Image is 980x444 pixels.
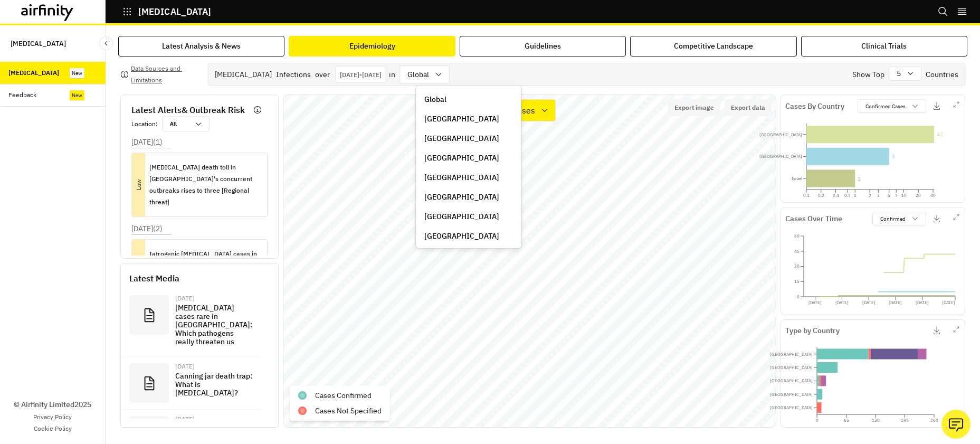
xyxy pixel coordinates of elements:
[844,418,849,423] tspan: 65
[175,416,253,422] div: [DATE]
[835,300,849,305] tspan: [DATE]
[121,289,261,357] a: [DATE][MEDICAL_DATA] cases rare in [GEOGRAPHIC_DATA]: Which pathogens really threaten us
[70,68,84,78] div: New
[175,363,253,370] div: [DATE]
[877,193,880,198] tspan: 3
[131,223,163,234] p: [DATE] ( 2 )
[121,357,261,410] a: [DATE]Canning jar death trap: What is [MEDICAL_DATA]?
[122,3,211,21] button: [MEDICAL_DATA]
[129,272,270,285] p: Latest Media
[149,248,259,283] p: Iatrogenic [MEDICAL_DATA] cases in [GEOGRAPHIC_DATA] rise to 41 [National threat]
[889,300,902,305] tspan: [DATE]
[33,412,72,422] a: Privacy Policy
[895,193,898,198] tspan: 7
[8,68,59,78] div: [MEDICAL_DATA]
[942,300,955,305] tspan: [DATE]
[131,63,199,86] p: Data Sources and Limitations
[424,153,499,164] p: [GEOGRAPHIC_DATA]
[525,41,561,52] div: Guidelines
[785,101,844,112] p: Cases By Country
[70,90,84,100] div: New
[14,399,91,410] p: © Airfinity Limited 2025
[349,41,395,52] div: Epidemiology
[794,233,800,239] tspan: 60
[808,300,822,305] tspan: [DATE]
[916,300,929,305] tspan: [DATE]
[916,193,921,198] tspan: 20
[938,3,948,21] button: Search
[34,424,72,433] a: Cookie Policy
[175,304,253,346] p: [MEDICAL_DATA] cases rare in [GEOGRAPHIC_DATA]: Which pathogens really threaten us
[131,119,158,129] p: Location :
[816,418,819,423] tspan: 0
[852,69,884,80] p: Show Top
[770,378,813,383] tspan: [GEOGRAPHIC_DATA]
[283,95,776,427] canvas: Map
[424,192,499,203] p: [GEOGRAPHIC_DATA]
[803,193,810,198] tspan: 0.1
[120,66,199,83] button: Data Sources and Limitations
[162,41,241,52] div: Latest Analysis & News
[901,418,909,423] tspan: 195
[668,99,720,116] button: Export image
[175,372,253,397] p: Canning jar death trap: What is [MEDICAL_DATA]?
[335,66,386,83] button: Interact with the calendar and add the check-in date for your trip.
[797,294,800,299] tspan: 0
[785,213,842,224] p: Cases Over Time
[770,352,813,357] tspan: [GEOGRAPHIC_DATA]
[930,193,936,198] tspan: 40
[844,193,851,198] tspan: 0.7
[930,418,938,423] tspan: 260
[389,69,395,80] p: in
[770,365,813,370] tspan: [GEOGRAPHIC_DATA]
[424,211,499,222] p: [GEOGRAPHIC_DATA]
[897,68,901,79] p: 5
[794,263,800,269] tspan: 30
[11,34,66,53] p: [MEDICAL_DATA]
[861,41,907,52] div: Clinical Trials
[315,390,372,401] p: Cases Confirmed
[862,300,876,305] tspan: [DATE]
[315,69,330,80] p: over
[792,176,802,181] tspan: Israel
[937,131,943,138] tspan: 42
[107,178,170,192] p: Low
[872,418,880,423] tspan: 130
[888,193,890,198] tspan: 5
[424,94,446,105] p: Global
[340,71,382,79] p: [DATE] - [DATE]
[941,410,971,439] button: Ask our analysts
[131,103,245,116] p: Latest Alerts & Outbreak Risk
[759,132,802,137] tspan: [GEOGRAPHIC_DATA]
[892,153,895,160] tspan: 5
[869,193,871,198] tspan: 2
[424,231,499,242] p: [GEOGRAPHIC_DATA]
[854,193,857,198] tspan: 1
[424,172,499,183] p: [GEOGRAPHIC_DATA]
[725,99,772,116] button: Export data
[880,215,906,223] p: Confirmed
[512,104,535,117] p: Cases
[865,102,906,110] p: Confirmed Cases
[926,69,958,80] p: Countries
[276,69,311,80] p: Infections
[833,193,839,198] tspan: 0.4
[315,405,382,417] p: Cases Not Specified
[8,90,36,100] div: Feedback
[215,69,272,80] div: [MEDICAL_DATA]
[901,193,907,198] tspan: 10
[131,137,163,148] p: [DATE] ( 1 )
[138,7,211,16] p: [MEDICAL_DATA]
[99,36,113,50] button: Close Sidebar
[858,175,861,182] tspan: 1
[770,392,813,397] tspan: [GEOGRAPHIC_DATA]
[785,325,840,336] p: Type by Country
[674,41,753,52] div: Competitive Landscape
[759,154,802,159] tspan: [GEOGRAPHIC_DATA]
[424,133,499,144] p: [GEOGRAPHIC_DATA]
[424,114,499,125] p: [GEOGRAPHIC_DATA]
[794,249,800,254] tspan: 45
[770,405,813,410] tspan: [GEOGRAPHIC_DATA]
[818,193,824,198] tspan: 0.2
[149,162,259,208] p: [MEDICAL_DATA] death toll in [GEOGRAPHIC_DATA]'s concurrent outbreaks rises to three [Regional th...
